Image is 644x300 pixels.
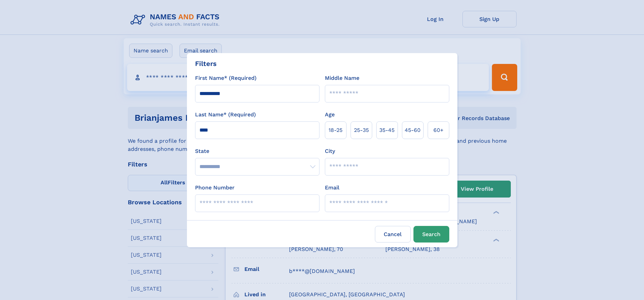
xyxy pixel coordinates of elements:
[325,74,359,82] label: Middle Name
[329,126,342,134] span: 18‑25
[325,184,339,192] label: Email
[195,59,217,69] div: Filters
[325,111,335,119] label: Age
[325,147,335,155] label: City
[413,226,449,243] button: Search
[195,111,256,119] label: Last Name* (Required)
[195,147,319,155] label: State
[405,126,421,134] span: 45‑60
[375,226,411,243] label: Cancel
[433,126,444,134] span: 60+
[379,126,395,134] span: 35‑45
[195,184,235,192] label: Phone Number
[354,126,369,134] span: 25‑35
[195,74,257,82] label: First Name* (Required)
